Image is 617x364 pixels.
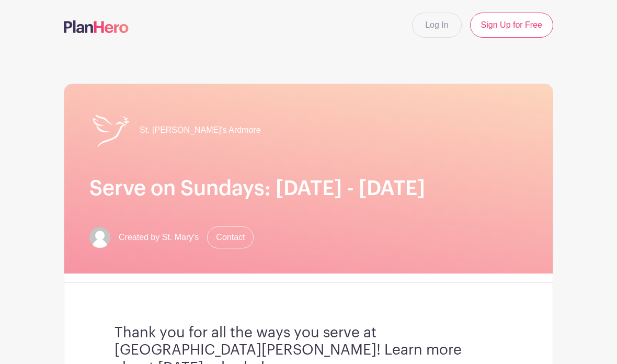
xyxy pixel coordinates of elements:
[89,176,528,201] h1: Serve on Sundays: [DATE] - [DATE]
[89,227,110,248] img: default-ce2991bfa6775e67f084385cd625a349d9dcbb7a52a09fb2fda1e96e2d18dcdb.png
[64,20,129,33] img: logo-507f7623f17ff9eddc593b1ce0a138ce2505c220e1c5a4e2b4648c50719b7d32.svg
[470,13,553,38] a: Sign Up for Free
[412,13,461,38] a: Log In
[207,226,254,248] a: Contact
[89,109,131,151] img: St_Marys_Logo_White.png
[140,124,261,136] span: St. [PERSON_NAME]'s Ardmore
[119,231,199,244] span: Created by St. Mary's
